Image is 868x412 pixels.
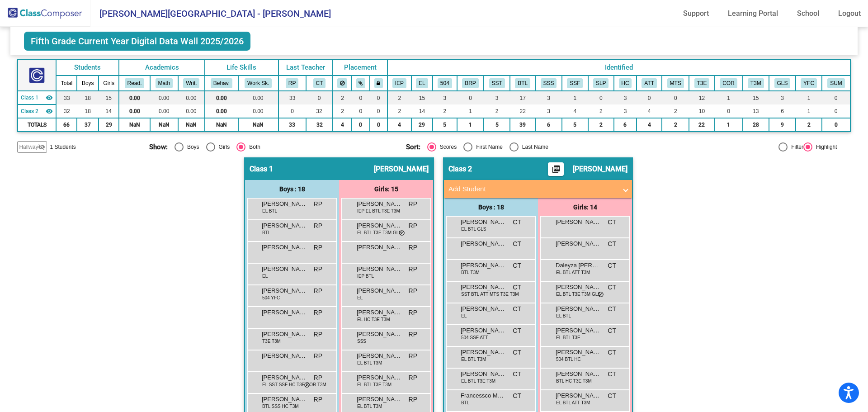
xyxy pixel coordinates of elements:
span: EL BTL T3E T3M GLS [556,291,601,298]
span: RP [314,199,322,209]
button: YFC [801,78,817,88]
td: 0 [306,91,333,104]
span: [PERSON_NAME] [357,265,402,274]
span: IEP EL BTL T3E T3M [357,208,400,214]
span: [PERSON_NAME] [262,395,307,404]
td: 33 [278,91,306,104]
th: Students [56,60,119,76]
span: [PERSON_NAME] [461,326,506,335]
button: BRP [462,78,478,88]
span: [PERSON_NAME] [556,304,601,313]
span: [PERSON_NAME] [262,330,307,339]
td: 18 [77,91,99,104]
td: 32 [306,104,333,118]
span: [PERSON_NAME] [262,373,307,382]
th: Tier 3 Math [743,76,769,91]
div: Girls [215,143,230,151]
span: EL BTL T3E T3M GLS [357,229,402,236]
span: Fifth Grade Current Year Digital Data Wall 2025/2026 [24,32,250,51]
span: IEP BTL [357,273,374,279]
td: 9 [769,118,796,132]
th: Placement [333,60,387,76]
td: 17 [510,91,535,104]
td: 29 [411,118,433,132]
span: [PERSON_NAME][GEOGRAPHIC_DATA] - [PERSON_NAME] [90,6,331,21]
td: 3 [535,104,562,118]
span: EL HC T3E T3M [357,316,390,323]
td: 4 [333,118,351,132]
td: 3 [484,91,510,104]
span: BTL HC T3E T3M [556,378,592,384]
span: CT [513,283,521,292]
td: 6 [535,118,562,132]
td: 0.00 [178,91,205,104]
td: NaN [178,118,205,132]
span: [PERSON_NAME] [461,261,506,270]
th: Behavior Response Plan [457,76,484,91]
button: SSS [541,78,557,88]
span: CT [608,239,616,249]
td: 37 [77,118,99,132]
span: [PERSON_NAME] [357,373,402,382]
span: CT [513,348,521,357]
td: 18 [77,104,99,118]
td: 4 [637,104,662,118]
span: [PERSON_NAME] [461,239,506,248]
button: HC [619,78,632,88]
span: CT [608,283,616,292]
td: Craig Tornquist - No Class Name [18,104,56,118]
button: Behav. [211,78,232,88]
td: 2 [796,118,822,132]
td: 0.00 [238,91,278,104]
td: 0.00 [150,91,178,104]
span: [PERSON_NAME] [262,199,307,208]
td: 2 [333,91,351,104]
span: [PERSON_NAME] [357,286,402,295]
td: 0 [370,91,387,104]
span: RP [314,373,322,383]
div: Filter [788,143,803,151]
span: RP [314,330,322,339]
td: 0 [352,118,370,132]
span: EL BTL [556,313,571,319]
span: do_not_disturb_alt [399,230,405,237]
span: EL BTL [262,208,277,214]
span: [PERSON_NAME] [262,351,307,360]
td: 2 [433,104,457,118]
td: 1 [457,104,484,118]
mat-expansion-panel-header: Add Student [444,180,632,198]
span: Class 2 [21,107,38,115]
th: Attended Bridge to Learning [510,76,535,91]
th: Keep with teacher [370,76,387,91]
span: [PERSON_NAME] [357,330,402,339]
span: CT [513,369,521,379]
span: RP [314,395,322,404]
span: RP [409,286,417,296]
span: [PERSON_NAME] [573,165,627,174]
span: CT [513,239,521,249]
a: Learning Portal [721,6,785,21]
span: RP [314,351,322,361]
span: EL SST SSF HC T3E COR T3M [262,381,326,388]
span: Hallway [19,143,38,151]
a: School [790,6,826,21]
button: T3M [748,78,764,88]
span: BTL [461,399,469,406]
div: Boys [184,143,199,151]
span: RP [409,373,417,383]
div: First Name [472,143,503,151]
span: [PERSON_NAME] [556,239,601,248]
td: 3 [614,91,637,104]
span: EL [461,313,467,319]
td: 4 [562,104,588,118]
td: 33 [56,91,77,104]
td: 0.00 [119,104,150,118]
button: 504 [438,78,452,88]
span: BTL T3M [461,269,480,276]
td: 2 [662,118,689,132]
th: Wear Glasses [769,76,796,91]
td: 1 [715,118,743,132]
span: CT [513,218,521,227]
span: CT [608,304,616,314]
span: CT [608,326,616,336]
